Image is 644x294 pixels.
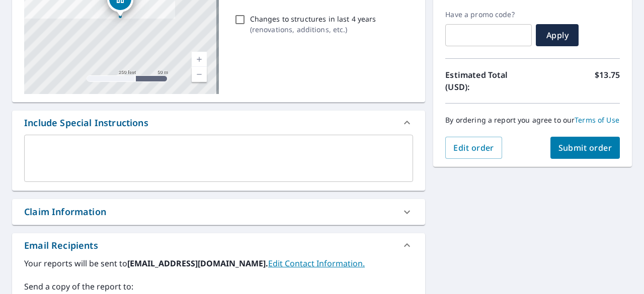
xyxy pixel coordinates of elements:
[536,24,579,46] button: Apply
[250,24,376,35] p: ( renovations, additions, etc. )
[24,280,413,292] label: Send a copy of the report to:
[544,30,571,41] span: Apply
[24,257,413,269] label: Your reports will be sent to
[453,142,494,153] span: Edit order
[575,115,619,125] a: Terms of Use
[558,142,612,153] span: Submit order
[250,14,376,24] p: Changes to structures in last 4 years
[24,205,106,219] div: Claim Information
[127,258,268,269] b: [EMAIL_ADDRESS][DOMAIN_NAME].
[445,10,532,19] label: Have a promo code?
[268,258,365,269] a: EditContactInfo
[24,239,98,252] div: Email Recipients
[445,137,502,159] button: Edit order
[595,69,620,93] p: $13.75
[445,116,620,125] p: By ordering a report you agree to our
[12,111,425,135] div: Include Special Instructions
[445,69,532,93] p: Estimated Total (USD):
[12,233,425,257] div: Email Recipients
[192,52,207,67] a: Current Level 17, Zoom In
[550,137,620,159] button: Submit order
[24,116,148,130] div: Include Special Instructions
[192,67,207,82] a: Current Level 17, Zoom Out
[12,199,425,225] div: Claim Information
